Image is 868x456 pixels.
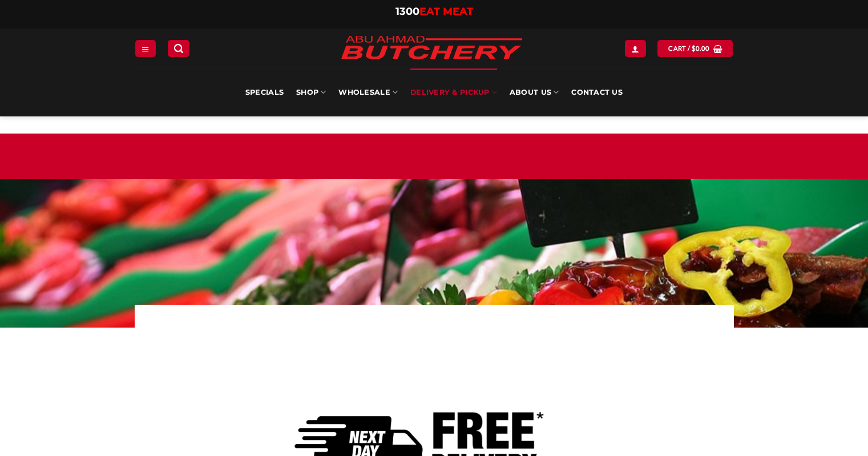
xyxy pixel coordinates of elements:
a: Specials [245,68,284,116]
a: Login [625,40,645,57]
img: Abu Ahmad Butchery [332,29,531,68]
a: Delivery & Pickup [410,68,497,116]
a: Menu [135,40,156,57]
bdi: 0.00 [692,45,710,52]
a: About Us [510,68,559,116]
span: EAT MEAT [419,5,473,18]
a: SHOP [296,68,326,116]
span: 1300 [395,5,419,18]
a: Contact Us [571,68,623,116]
a: Search [168,40,189,57]
span: Cart / [668,43,709,54]
a: View cart [657,40,733,57]
span: $ [692,43,696,54]
a: 1300EAT MEAT [395,5,473,18]
a: Wholesale [338,68,398,116]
